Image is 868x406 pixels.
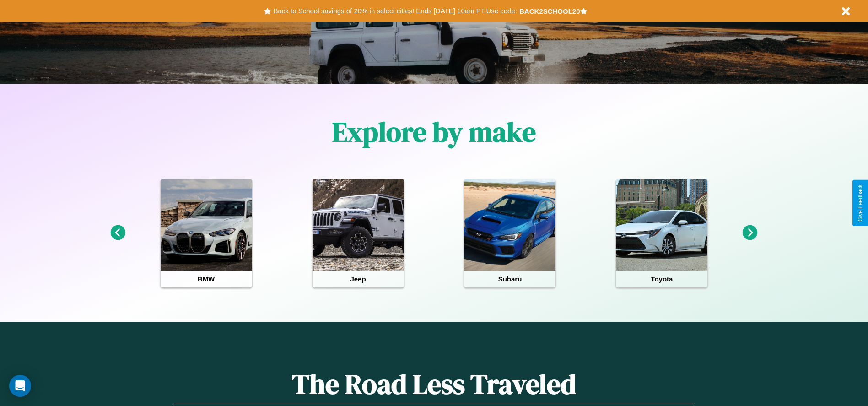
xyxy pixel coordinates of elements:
[161,271,252,287] h4: BMW
[857,184,863,222] div: Give Feedback
[616,271,707,287] h4: Toyota
[271,5,519,17] button: Back to School savings of 20% in select cities! Ends [DATE] 10am PT.Use code:
[9,375,31,397] div: Open Intercom Messenger
[464,271,555,287] h4: Subaru
[332,113,536,151] h1: Explore by make
[519,7,580,15] b: BACK2SCHOOL20
[173,365,694,403] h1: The Road Less Traveled
[313,271,404,287] h4: Jeep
